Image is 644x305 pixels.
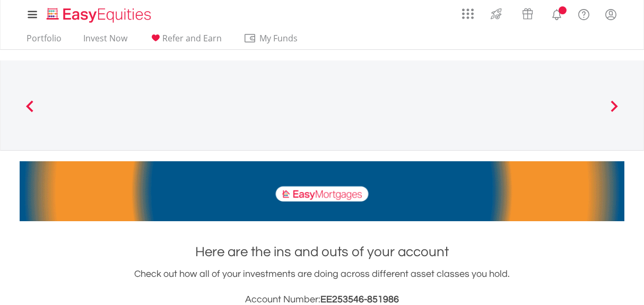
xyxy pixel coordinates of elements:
[512,3,543,22] a: Vouchers
[45,6,155,24] img: EasyEquities_Logo.png
[42,3,155,24] a: Home page
[570,3,597,24] a: FAQ's and Support
[22,33,66,49] a: Portfolio
[79,33,132,49] a: Invest Now
[20,161,624,221] img: EasyMortage Promotion Banner
[597,3,624,26] a: My Profile
[519,5,536,22] img: vouchers-v2.svg
[162,32,222,44] span: Refer and Earn
[455,3,481,20] a: AppsGrid
[462,8,474,20] img: grid-menu-icon.svg
[20,242,624,262] h1: Here are the ins and outs of your account
[145,33,226,49] a: Refer and Earn
[543,3,570,24] a: Notifications
[243,31,313,45] span: My Funds
[488,5,505,22] img: thrive-v2.svg
[320,294,399,304] span: EE253546-851986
